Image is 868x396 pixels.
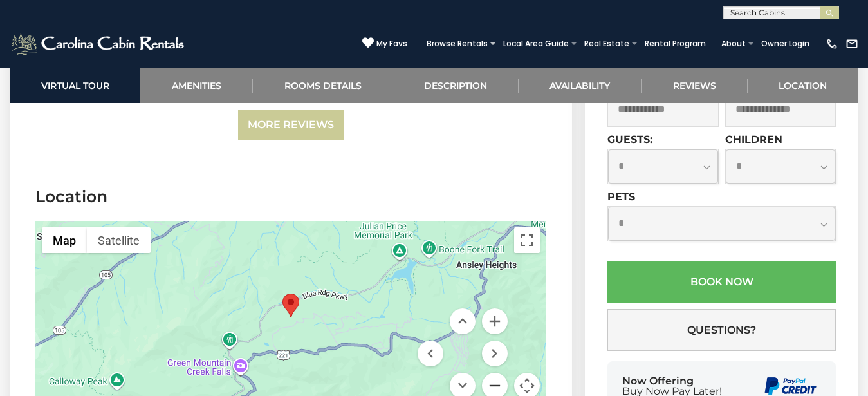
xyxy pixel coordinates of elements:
button: Book Now [607,261,836,303]
a: About [715,35,752,53]
img: phone-regular-white.png [826,37,838,50]
button: Show satellite imagery [87,227,151,253]
a: Location [748,68,858,103]
button: Move up [450,308,476,334]
label: Children [725,133,782,146]
a: Availability [519,68,642,103]
img: mail-regular-white.png [845,37,858,50]
span: My Favs [376,38,407,50]
a: Browse Rentals [420,35,494,53]
a: Reviews [642,68,747,103]
a: Rental Program [638,35,712,53]
a: Rooms Details [253,68,392,103]
a: Owner Login [755,35,816,53]
a: More Reviews [238,110,344,140]
a: Amenities [140,68,252,103]
label: Pets [607,191,635,203]
div: Mountain Song Lodge [282,294,299,317]
button: Toggle fullscreen view [514,227,540,253]
a: My Favs [362,37,407,50]
button: Zoom in [482,308,508,334]
button: Move right [482,341,508,366]
button: Questions? [607,309,836,351]
a: Virtual Tour [10,68,140,103]
a: Description [392,68,518,103]
h3: Location [35,185,546,208]
label: Guests: [607,133,652,146]
a: Real Estate [578,35,636,53]
button: Move left [418,341,443,366]
button: Show street map [42,227,87,253]
img: White-1-2.png [10,31,188,57]
a: Local Area Guide [497,35,575,53]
